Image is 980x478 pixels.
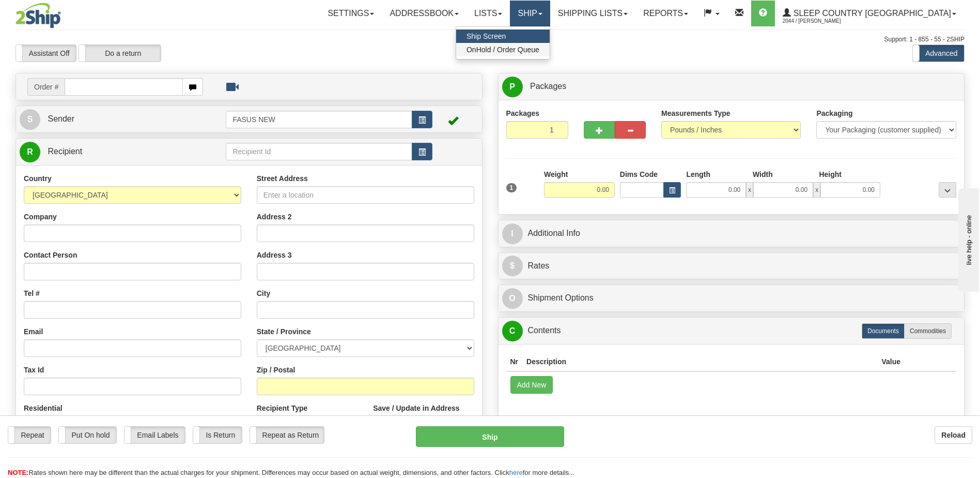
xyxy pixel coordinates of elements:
label: Put On hold [59,427,116,443]
label: Advanced [913,45,964,62]
div: Support: 1 - 855 - 55 - 2SHIP [15,35,965,44]
span: Packages [530,82,566,91]
span: OnHold / Order Queue [466,46,539,54]
a: IAdditional Info [502,223,961,244]
b: Reload [941,431,966,439]
span: Recipient [48,147,82,156]
a: S Sender [20,109,226,130]
div: live help - online [8,9,96,17]
label: Tax Id [24,365,44,375]
span: $ [502,256,523,276]
label: Company [24,212,57,222]
span: C [502,321,523,341]
span: x [813,182,820,198]
input: Enter a location [257,186,474,204]
label: Country [24,173,52,184]
label: Height [819,169,842,180]
label: Street Address [257,173,308,184]
span: Sleep Country [GEOGRAPHIC_DATA] [791,9,951,18]
label: Commodities [904,323,952,339]
label: Email [24,326,43,337]
a: Addressbook [382,1,466,26]
a: Reports [635,1,696,26]
label: Weight [544,169,568,180]
label: Do a return [79,45,161,62]
span: R [20,142,40,162]
a: Lists [466,1,510,26]
a: CContents [502,320,961,341]
span: 2044 / [PERSON_NAME] [783,16,860,26]
button: Add New [510,376,553,394]
span: O [502,288,523,309]
img: logo2044.jpg [15,3,61,28]
label: Address 2 [257,212,292,222]
input: Recipient Id [226,143,412,160]
th: Value [877,352,905,371]
span: Sender [48,114,74,123]
a: R Recipient [20,141,203,162]
input: Sender Id [226,111,412,128]
button: Ship [416,426,564,447]
label: Width [753,169,773,180]
label: Tel # [24,288,40,298]
a: Settings [320,1,382,26]
span: 1 [506,183,517,192]
span: Ship Screen [466,32,506,40]
a: Shipping lists [550,1,635,26]
a: $Rates [502,256,961,277]
a: here [509,469,523,476]
div: ... [939,182,956,198]
label: Measurements Type [661,108,730,118]
span: x [746,182,753,198]
a: Ship [510,1,550,26]
label: Dims Code [620,169,658,180]
button: Reload [935,426,972,444]
label: Is Return [193,427,242,443]
span: P [502,77,523,97]
a: OShipment Options [502,288,961,309]
a: P Packages [502,76,961,97]
label: Repeat as Return [250,427,324,443]
label: Repeat [8,427,51,443]
label: Documents [862,323,905,339]
span: NOTE: [8,469,28,476]
iframe: chat widget [956,186,979,292]
label: Residential [24,403,63,413]
span: I [502,223,523,244]
th: Nr [506,352,523,371]
label: Address 3 [257,250,292,260]
span: Order # [27,78,65,96]
a: OnHold / Order Queue [456,43,550,56]
label: Email Labels [125,427,185,443]
label: Packaging [816,108,852,118]
label: Recipient Type [257,403,308,413]
label: Contact Person [24,250,77,260]
label: Save / Update in Address Book [373,403,474,424]
a: Ship Screen [456,29,550,43]
label: Packages [506,108,540,118]
th: Description [522,352,877,371]
a: Sleep Country [GEOGRAPHIC_DATA] 2044 / [PERSON_NAME] [775,1,964,26]
label: Length [686,169,710,180]
span: S [20,109,40,130]
label: State / Province [257,326,311,337]
label: City [257,288,270,298]
label: Assistant Off [16,45,76,62]
label: Zip / Postal [257,365,295,375]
